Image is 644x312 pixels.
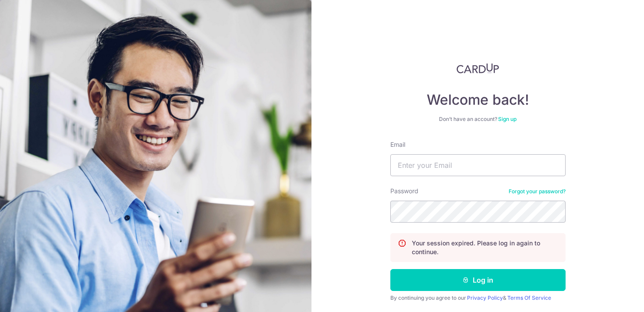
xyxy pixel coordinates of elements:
[456,63,499,74] img: CardUp Logo
[390,187,418,195] label: Password
[390,91,566,109] h4: Welcome back!
[390,140,405,149] label: Email
[467,294,503,301] a: Privacy Policy
[390,294,566,301] div: By continuing you agree to our &
[412,239,558,256] p: Your session expired. Please log in again to continue.
[509,188,566,195] a: Forgot your password?
[390,269,566,291] button: Log in
[507,294,551,301] a: Terms Of Service
[390,116,566,123] div: Don’t have an account?
[498,116,517,122] a: Sign up
[390,154,566,176] input: Enter your Email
